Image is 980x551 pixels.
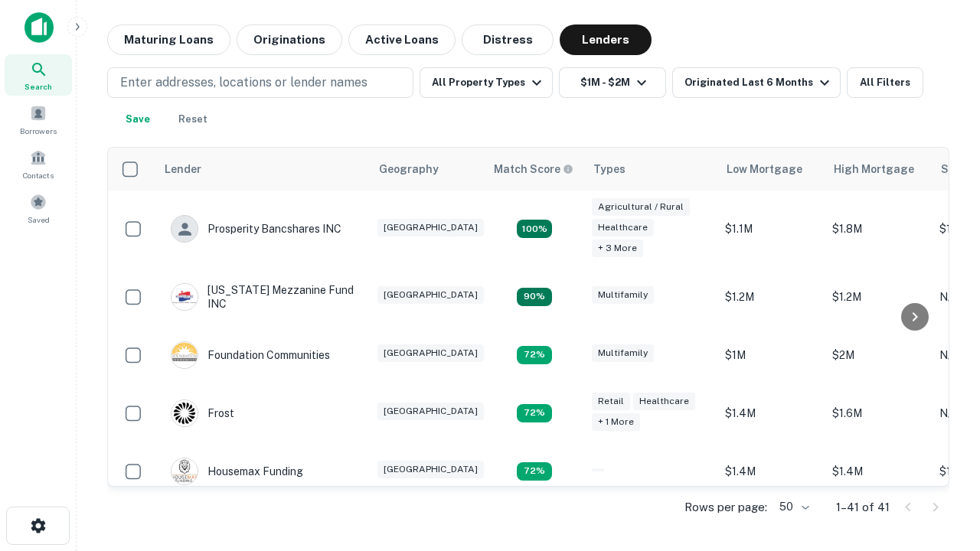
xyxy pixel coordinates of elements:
[773,496,812,518] div: 50
[903,429,980,502] iframe: Chat Widget
[377,344,484,362] div: [GEOGRAPHIC_DATA]
[825,268,932,326] td: $1.2M
[834,160,914,178] div: High Mortgage
[171,458,198,484] img: picture
[836,498,890,517] p: 1–41 of 41
[847,67,923,98] button: All Filters
[494,161,570,178] h6: Match Score
[28,214,50,226] span: Saved
[5,187,72,229] a: Saved
[171,341,330,369] div: Foundation Communities
[592,219,654,236] div: Healthcare
[593,160,626,178] div: Types
[717,268,825,326] td: $1.2M
[825,148,932,191] th: High Mortgage
[377,461,484,478] div: [GEOGRAPHIC_DATA]
[5,99,72,140] a: Borrowers
[584,148,717,191] th: Types
[560,24,652,55] button: Lenders
[165,160,201,178] div: Lender
[717,191,825,268] td: $1.1M
[825,191,932,268] td: $1.8M
[485,148,584,191] th: Capitalize uses an advanced AI algorithm to match your search with the best lender. The match sco...
[113,104,162,135] button: Save your search to get updates of matches that match your search criteria.
[727,160,802,178] div: Low Mortgage
[171,284,198,310] img: picture
[717,148,825,191] th: Low Mortgage
[24,12,54,43] img: capitalize-icon.png
[592,413,640,431] div: + 1 more
[171,215,341,243] div: Prosperity Bancshares INC
[377,403,484,420] div: [GEOGRAPHIC_DATA]
[370,148,485,191] th: Geography
[633,393,695,410] div: Healthcare
[717,442,825,500] td: $1.4M
[5,54,72,96] a: Search
[559,67,666,98] button: $1M - $2M
[171,342,198,368] img: picture
[684,498,767,517] p: Rows per page:
[120,73,367,92] p: Enter addresses, locations or lender names
[20,125,57,137] span: Borrowers
[155,148,370,191] th: Lender
[517,220,552,238] div: Matching Properties: 10, hasApolloMatch: undefined
[517,404,552,422] div: Matching Properties: 4, hasApolloMatch: undefined
[684,73,834,92] div: Originated Last 6 Months
[592,344,654,362] div: Multifamily
[592,393,630,410] div: Retail
[717,384,825,442] td: $1.4M
[348,24,456,55] button: Active Loans
[462,24,554,55] button: Distress
[592,198,690,216] div: Agricultural / Rural
[168,104,217,135] button: Reset
[672,67,841,98] button: Originated Last 6 Months
[517,346,552,364] div: Matching Properties: 4, hasApolloMatch: undefined
[237,24,342,55] button: Originations
[171,283,354,311] div: [US_STATE] Mezzanine Fund INC
[171,400,198,426] img: picture
[107,67,413,98] button: Enter addresses, locations or lender names
[107,24,230,55] button: Maturing Loans
[717,326,825,384] td: $1M
[592,240,643,257] div: + 3 more
[517,288,552,306] div: Matching Properties: 5, hasApolloMatch: undefined
[420,67,553,98] button: All Property Types
[517,462,552,481] div: Matching Properties: 4, hasApolloMatch: undefined
[5,143,72,184] a: Contacts
[494,161,573,178] div: Capitalize uses an advanced AI algorithm to match your search with the best lender. The match sco...
[171,399,234,427] div: Frost
[592,286,654,304] div: Multifamily
[171,458,303,485] div: Housemax Funding
[825,384,932,442] td: $1.6M
[825,326,932,384] td: $2M
[377,286,484,304] div: [GEOGRAPHIC_DATA]
[23,169,54,181] span: Contacts
[825,442,932,500] td: $1.4M
[379,160,439,178] div: Geography
[24,80,52,93] span: Search
[377,219,484,236] div: [GEOGRAPHIC_DATA]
